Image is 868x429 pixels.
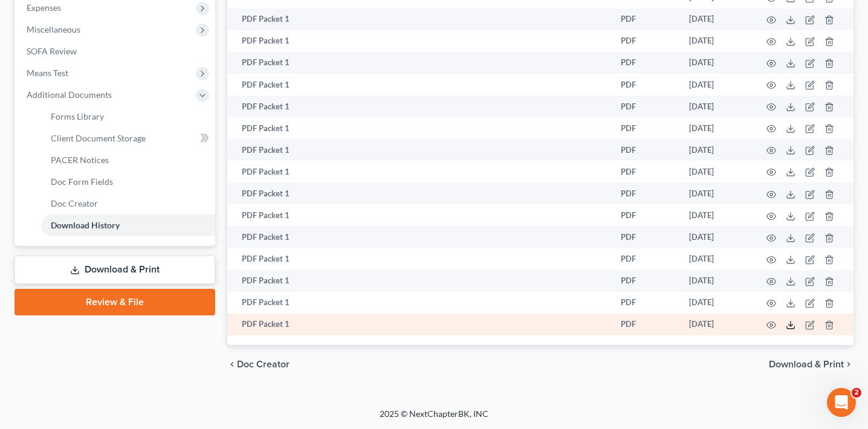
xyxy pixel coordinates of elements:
td: [DATE] [679,117,752,139]
a: Download History [41,214,215,236]
a: Forms Library [41,106,215,127]
span: Means Test [27,68,68,78]
td: PDF Packet 1 [227,30,545,52]
td: [DATE] [679,74,752,95]
td: [DATE] [679,270,752,292]
td: [DATE] [679,226,752,248]
td: PDF [611,161,679,182]
a: PACER Notices [41,149,215,171]
span: 2 [852,388,861,398]
td: PDF [611,314,679,335]
td: PDF [611,226,679,248]
td: [DATE] [679,139,752,161]
td: PDF Packet 1 [227,270,545,292]
span: Forms Library [51,111,104,121]
td: PDF Packet 1 [227,95,545,117]
td: [DATE] [679,161,752,182]
td: [DATE] [679,95,752,117]
span: PACER Notices [51,155,109,165]
td: [DATE] [679,52,752,74]
td: PDF [611,248,679,269]
td: PDF Packet 1 [227,182,545,204]
td: PDF [611,270,679,292]
td: [DATE] [679,30,752,52]
td: PDF Packet 1 [227,204,545,226]
td: PDF Packet 1 [227,8,545,30]
td: PDF Packet 1 [227,292,545,314]
td: PDF [611,8,679,30]
span: Download & Print [769,360,844,369]
a: Download & Print [15,256,215,284]
td: PDF Packet 1 [227,139,545,161]
td: [DATE] [679,292,752,314]
span: SOFA Review [27,46,77,56]
a: Review & File [15,289,215,315]
td: PDF [611,95,679,117]
td: PDF Packet 1 [227,52,545,74]
span: Additional Documents [27,89,112,100]
td: PDF [611,52,679,74]
td: PDF [611,204,679,226]
i: chevron_left [227,360,237,369]
td: PDF [611,292,679,314]
td: PDF Packet 1 [227,117,545,139]
td: [DATE] [679,182,752,204]
td: PDF Packet 1 [227,74,545,95]
iframe: Intercom live chat [827,388,856,417]
span: Doc Creator [237,360,290,369]
button: chevron_left Doc Creator [227,360,290,369]
td: PDF Packet 1 [227,161,545,182]
a: SOFA Review [17,40,215,62]
td: PDF [611,74,679,95]
td: [DATE] [679,248,752,269]
td: [DATE] [679,314,752,335]
a: Client Document Storage [41,127,215,149]
td: PDF Packet 1 [227,226,545,248]
td: [DATE] [679,8,752,30]
a: Doc Creator [41,193,215,214]
span: Miscellaneous [27,24,80,34]
span: Expenses [27,2,61,13]
td: PDF [611,182,679,204]
td: PDF Packet 1 [227,248,545,269]
td: PDF [611,30,679,52]
span: Doc Creator [51,198,98,208]
td: PDF [611,117,679,139]
td: PDF [611,139,679,161]
i: chevron_right [844,360,853,369]
a: Doc Form Fields [41,171,215,193]
button: Download & Print chevron_right [769,360,853,369]
span: Download History [51,220,120,230]
span: Client Document Storage [51,133,146,143]
td: PDF Packet 1 [227,314,545,335]
span: Doc Form Fields [51,176,113,187]
td: [DATE] [679,204,752,226]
